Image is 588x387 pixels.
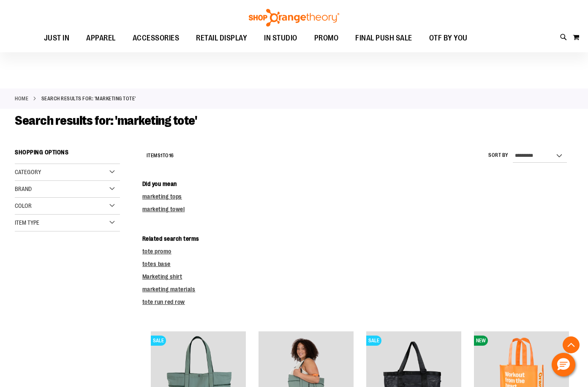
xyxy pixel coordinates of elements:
span: ACCESSORIES [133,29,180,48]
span: Brand [15,185,32,192]
span: APPAREL [86,29,116,48]
span: OTF BY YOU [429,29,468,48]
a: ACCESSORIES [124,29,188,48]
span: Color [15,202,32,209]
span: 1 [161,153,163,159]
a: marketing tops [142,193,182,200]
span: Search results for: 'marketing tote' [15,113,197,128]
strong: Shopping Options [15,145,120,164]
a: APPAREL [78,29,124,48]
dt: Did you mean [142,180,573,188]
a: Marketing shirt [142,273,182,280]
strong: Search results for: 'marketing tote' [41,95,136,102]
a: PROMO [306,29,347,48]
a: IN STUDIO [256,29,306,48]
button: Back To Top [563,336,580,353]
span: 16 [169,153,174,159]
h2: Items to [147,149,174,162]
a: FINAL PUSH SALE [347,29,421,48]
a: RETAIL DISPLAY [188,29,256,48]
span: NEW [474,336,488,346]
a: marketing materials [142,286,196,293]
span: Item Type [15,219,39,226]
span: FINAL PUSH SALE [355,29,412,48]
span: SALE [366,336,381,346]
button: Hello, have a question? Let’s chat. [552,353,575,376]
span: IN STUDIO [264,29,297,48]
a: marketing towel [142,206,185,212]
a: tote promo [142,248,171,255]
span: RETAIL DISPLAY [196,29,247,48]
a: tote run red row [142,298,185,305]
img: Shop Orangetheory [248,9,340,27]
a: JUST IN [35,29,78,48]
a: OTF BY YOU [421,29,476,48]
span: PROMO [314,29,339,48]
dt: Related search terms [142,234,573,243]
a: Home [15,95,28,102]
a: totes base [142,261,171,267]
span: Category [15,169,41,175]
span: SALE [151,336,166,346]
span: JUST IN [44,29,70,48]
label: Sort By [488,152,509,159]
